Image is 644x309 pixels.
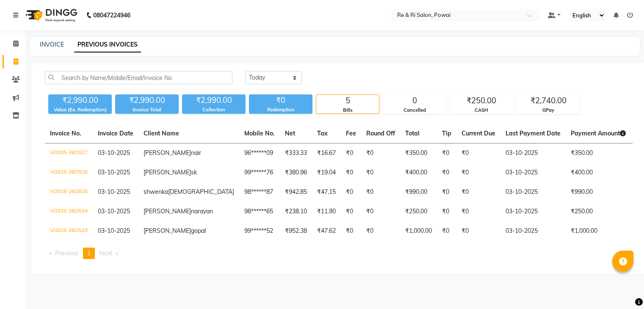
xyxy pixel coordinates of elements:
[312,182,341,202] td: ₹47.15
[383,95,446,107] div: 0
[48,106,112,113] div: Value (Ex. Redemption)
[22,3,80,27] img: logo
[361,221,400,241] td: ₹0
[506,130,561,137] span: Last Payment Date
[566,202,631,221] td: ₹250.00
[98,188,130,196] span: 03-10-2025
[456,143,500,163] td: ₹0
[437,202,456,221] td: ₹0
[517,107,580,114] div: GPay
[285,130,295,137] span: Net
[144,207,191,215] span: [PERSON_NAME]
[346,130,356,137] span: Fee
[500,182,566,202] td: 03-10-2025
[280,221,312,241] td: ₹952.38
[341,221,361,241] td: ₹0
[144,130,179,137] span: Client Name
[450,107,513,114] div: CASH
[456,182,500,202] td: ₹0
[312,202,341,221] td: ₹11.90
[341,163,361,182] td: ₹0
[98,227,130,235] span: 03-10-2025
[249,106,312,113] div: Redemption
[400,202,437,221] td: ₹250.00
[400,182,437,202] td: ₹990.00
[280,202,312,221] td: ₹238.10
[361,143,400,163] td: ₹0
[144,149,191,157] span: [PERSON_NAME]
[144,168,191,176] span: [PERSON_NAME]
[312,163,341,182] td: ₹19.04
[437,221,456,241] td: ₹0
[98,207,130,215] span: 03-10-2025
[456,221,500,241] td: ₹0
[437,143,456,163] td: ₹0
[55,249,78,257] span: Previous
[566,163,631,182] td: ₹400.00
[500,221,566,241] td: 03-10-2025
[442,130,451,137] span: Tip
[144,227,191,235] span: [PERSON_NAME]
[45,71,232,84] input: Search by Name/Mobile/Email/Invoice No
[45,248,633,259] nav: Pagination
[400,143,437,163] td: ₹350.00
[316,95,379,107] div: 5
[244,130,275,137] span: Mobile No.
[100,249,112,257] span: Next
[191,168,197,176] span: sk
[182,94,246,106] div: ₹2,990.00
[456,163,500,182] td: ₹0
[191,227,206,235] span: gopal
[500,202,566,221] td: 03-10-2025
[249,94,312,106] div: ₹0
[98,130,133,137] span: Invoice Date
[312,221,341,241] td: ₹47.62
[366,130,395,137] span: Round Off
[405,130,420,137] span: Total
[191,207,213,215] span: narayan
[45,182,93,202] td: V/2025-26/2525
[45,163,93,182] td: V/2025-26/2526
[383,107,446,114] div: Cancelled
[400,163,437,182] td: ₹400.00
[93,3,130,27] b: 08047224946
[74,37,141,52] a: PREVIOUS INVOICES
[437,163,456,182] td: ₹0
[361,202,400,221] td: ₹0
[280,143,312,163] td: ₹333.33
[341,202,361,221] td: ₹0
[280,182,312,202] td: ₹942.85
[566,182,631,202] td: ₹990.00
[456,202,500,221] td: ₹0
[317,130,328,137] span: Tax
[517,95,580,107] div: ₹2,740.00
[98,168,130,176] span: 03-10-2025
[341,182,361,202] td: ₹0
[191,149,201,157] span: nair
[361,182,400,202] td: ₹0
[571,130,626,137] span: Payment Amount
[45,143,93,163] td: V/2025-26/2527
[40,41,64,48] a: INVOICE
[566,221,631,241] td: ₹1,000.00
[341,143,361,163] td: ₹0
[168,188,234,196] span: [DEMOGRAPHIC_DATA]
[48,94,112,106] div: ₹2,990.00
[608,275,636,301] iframe: chat widget
[437,182,456,202] td: ₹0
[98,149,130,157] span: 03-10-2025
[500,143,566,163] td: 03-10-2025
[45,221,93,241] td: V/2025-26/2523
[316,107,379,114] div: Bills
[566,143,631,163] td: ₹350.00
[182,106,246,113] div: Collection
[280,163,312,182] td: ₹380.96
[400,221,437,241] td: ₹1,000.00
[462,130,495,137] span: Current Due
[450,95,513,107] div: ₹250.00
[50,130,81,137] span: Invoice No.
[45,202,93,221] td: V/2025-26/2524
[115,94,179,106] div: ₹2,990.00
[87,249,91,257] span: 1
[144,188,168,196] span: shwenka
